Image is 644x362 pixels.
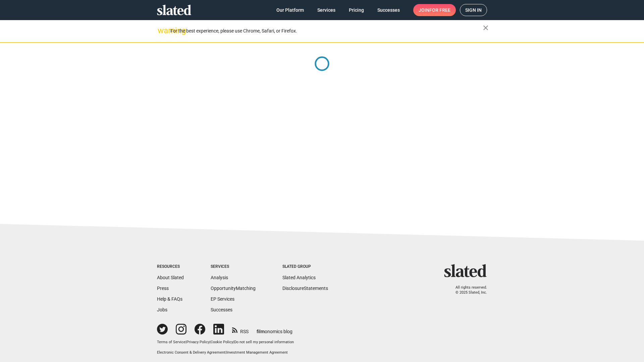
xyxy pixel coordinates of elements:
[170,26,483,36] div: For the best experience, please use Chrome, Safari, or Firefox.
[282,264,328,269] div: Slated Group
[157,275,184,280] a: About Slated
[282,286,328,291] a: DisclosureStatements
[157,340,185,344] a: Terms of Service
[276,4,304,16] span: Our Platform
[232,324,249,335] a: RSS
[465,4,482,16] span: Sign in
[460,4,487,16] a: Sign in
[210,340,211,344] span: |
[157,264,184,269] div: Resources
[233,340,234,344] span: |
[157,296,182,302] a: Help & FAQs
[225,350,226,355] span: |
[482,24,490,32] mat-icon: close
[312,4,341,16] a: Services
[282,275,316,280] a: Slated Analytics
[186,340,210,344] a: Privacy Policy
[343,4,369,16] a: Pricing
[419,4,450,16] span: Join
[211,296,234,302] a: EP Services
[257,323,292,335] a: filmonomics blog
[211,340,233,344] a: Cookie Policy
[211,307,232,312] a: Successes
[377,4,400,16] span: Successes
[211,264,256,269] div: Services
[226,350,288,355] a: Investment Management Agreement
[429,4,450,16] span: for free
[413,4,456,16] a: Joinfor free
[211,275,228,280] a: Analysis
[349,4,364,16] span: Pricing
[372,4,405,16] a: Successes
[157,350,225,355] a: Electronic Consent & Delivery Agreement
[271,4,309,16] a: Our Platform
[211,286,256,291] a: OpportunityMatching
[317,4,335,16] span: Services
[185,340,186,344] span: |
[448,285,487,295] p: All rights reserved. © 2025 Slated, Inc.
[157,307,167,312] a: Jobs
[257,329,265,334] span: film
[234,340,294,345] button: Do not sell my personal information
[158,26,166,35] mat-icon: warning
[157,286,169,291] a: Press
